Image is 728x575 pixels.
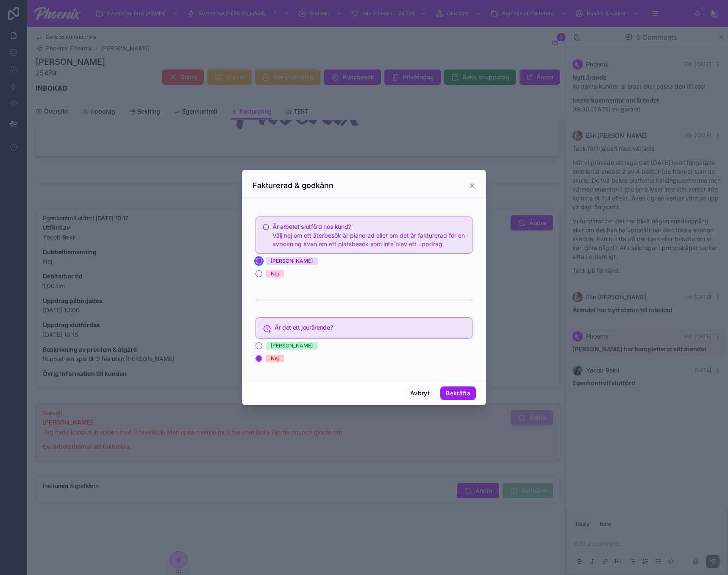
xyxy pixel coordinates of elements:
div: Nej [271,355,279,362]
button: Avbryt [405,386,435,400]
div: [PERSON_NAME] [271,342,313,350]
h3: Fakturerad & godkänn [253,181,333,191]
div: Nej [271,270,279,278]
div: Välj nej om ett återbesök är planerad eller om det är fakturerad för en avbokning även om ett pla... [272,231,465,248]
span: Välj nej om ett återbesök är planerad eller om det är fakturerad för en avbokning även om ett pla... [272,232,465,247]
button: Bekräfta [440,386,476,400]
h5: Är arbetet slutförd hos kund? [272,224,465,230]
h5: Är det ett jourärende? [275,325,465,331]
div: [PERSON_NAME] [271,257,313,265]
